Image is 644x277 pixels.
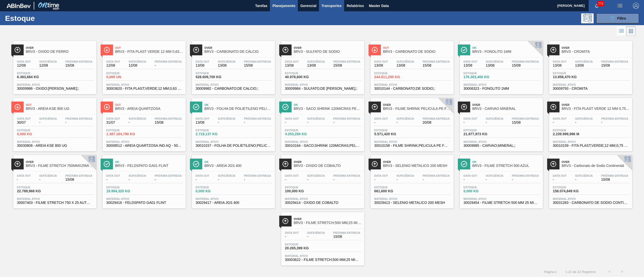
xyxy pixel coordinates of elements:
[285,174,299,177] span: Data out
[17,60,31,63] span: Data out
[196,72,231,75] span: Estoque
[472,160,540,163] span: Ok
[17,64,31,67] span: 12/08
[155,121,182,124] span: 15/08
[196,186,231,189] span: Estoque
[17,186,52,189] span: Estoque
[383,50,451,54] span: BRV3 - CARBONATO DE SÓDIO
[575,60,593,63] span: Suficiência
[106,60,120,63] span: Data out
[17,132,52,136] span: 0,000 KG
[196,189,231,193] span: 0,000 KG
[601,121,628,124] span: -
[372,161,378,167] img: Ícone
[464,87,539,90] span: 30006323 - FONOLITO 1MM
[307,178,325,181] span: -
[155,174,182,177] span: Próxima Entrega
[374,178,388,181] span: -
[285,60,299,63] span: Data out
[106,178,120,181] span: -
[553,140,628,143] span: Material ativo
[321,3,342,9] span: Transportes
[205,164,272,168] span: BRV3 - AREIA JGS 400
[553,75,588,79] span: 13.858,470 KG
[307,117,325,120] span: Suficiência
[39,60,57,63] span: Suficiência
[26,160,94,163] span: Over
[367,151,456,208] a: ÍconeOverBRV3 - SELENIO METALICO 200 MESHData out-Suficiência-Próxima Entrega-Estoque661,600 KGMa...
[282,104,289,110] img: Ícone
[374,117,388,120] span: Data out
[205,50,272,54] span: BRV3 - CARBONATO DE CÁLCIO
[575,178,593,181] span: -
[553,178,567,181] span: -
[244,64,271,67] span: 15/08
[188,151,277,208] a: ÍconeOkBRV3 - AREIA JGS 400Data out-Suficiência-Próxima Entrega-Estoque0,000 KGMaterial ativo3002...
[347,3,364,9] span: Relatórios
[218,60,235,63] span: Suficiência
[39,117,57,120] span: Suficiência
[155,178,182,181] span: -
[512,178,539,181] span: -
[99,151,188,208] a: ÍconeOkBRV3 - FELDSPATO GA01 FLINTData out-Suficiência-Próxima Entrega-Estoque19.994,320 KGMateri...
[374,75,410,79] span: 244.811,200 KG
[553,132,588,136] span: 2.239.999,996 M
[550,104,556,110] img: Ícone
[383,103,451,106] span: Over
[205,46,272,49] span: Over
[106,64,120,67] span: 12/08
[562,103,630,106] span: Over
[193,47,199,53] img: Ícone
[104,47,110,53] img: Ícone
[196,174,210,177] span: Data out
[423,121,450,124] span: 20/08
[17,87,93,90] span: 30009986 - OXIDO;DE FERRO;;
[196,64,210,67] span: 13/08
[464,189,499,193] span: 0,000 KG
[307,121,325,124] span: -
[396,117,414,120] span: Suficiência
[464,64,477,67] span: 13/08
[255,3,267,9] span: Tarefas
[562,164,630,168] span: BRV3 - Carbonato de Sodio Continental
[553,64,567,67] span: 13/08
[464,83,539,86] span: Material ativo
[617,3,623,9] img: userActions
[218,178,235,181] span: -
[512,121,539,124] span: 15/08
[244,174,271,177] span: Próxima Entrega
[456,94,545,151] a: ÍconeOverBRV3 - CARVAO MINERALData out-Suficiência-Próxima Entrega15/08Estoque21.877,973 KGMateri...
[396,60,414,63] span: Suficiência
[374,189,410,193] span: 661,600 KG
[106,75,142,79] span: 0,000 UN
[464,197,539,200] span: Material ativo
[129,121,146,124] span: -
[7,4,31,8] img: TNhmsLtSVTkK8tSr43FrP2fwEKptu5GPRR3wAAAABJRU5ErkJggg==
[294,107,362,111] span: BRV3 - SACO SHRINK 120MICRAS PELICULA PE FOLHA
[374,121,388,124] span: -
[10,151,99,208] a: ÍconeOverBRV3 - FILME STRETCH 750MMX25MICRAData out-Suficiência-Próxima Entrega15/08Estoque22.789...
[285,129,320,132] span: Estoque
[104,161,110,167] img: Ícone
[65,64,93,67] span: 15/08
[17,75,52,79] span: 6.383,684 KG
[601,178,628,181] span: 15/08
[285,189,320,193] span: 100,000 KG
[285,186,320,189] span: Estoque
[196,178,210,181] span: -
[396,174,414,177] span: Suficiência
[300,3,316,9] span: Gerencial
[486,117,503,120] span: Suficiência
[601,117,628,120] span: Próxima Entrega
[562,46,630,49] span: Over
[374,140,450,143] span: Material ativo
[285,75,320,79] span: 40.978,600 KG
[423,178,450,181] span: -
[374,129,410,132] span: Estoque
[106,121,120,124] span: 31/07
[575,174,593,177] span: Suficiência
[17,174,31,177] span: Data out
[115,164,183,168] span: BRV3 - FELDSPATO GA01 FLINT
[26,107,94,111] span: BRV3 - AREIA KSE 800 UG
[115,50,183,54] span: BRV3 - FITA PLAST VERDE 12 MM 0,63 MM 2000 M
